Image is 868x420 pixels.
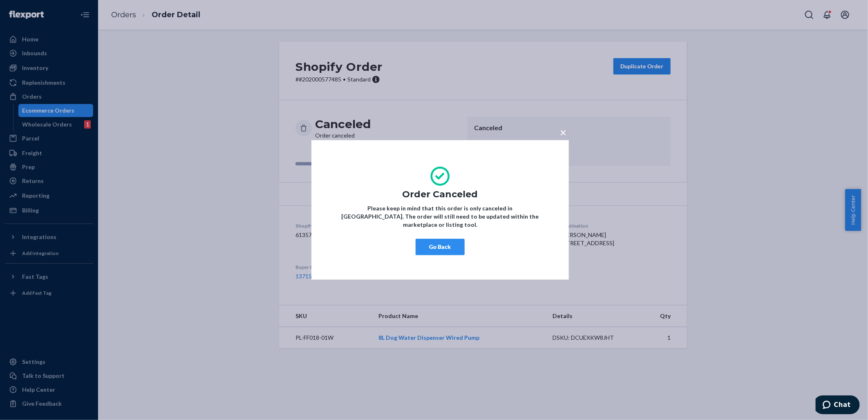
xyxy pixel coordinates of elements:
[560,125,566,139] span: ×
[342,205,539,228] strong: Please keep in mind that this order is only canceled in [GEOGRAPHIC_DATA]. The order will still n...
[416,239,465,255] button: Go Back
[816,395,860,416] iframe: Opens a widget where you can chat to one of our agents
[336,190,544,199] h1: Order Canceled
